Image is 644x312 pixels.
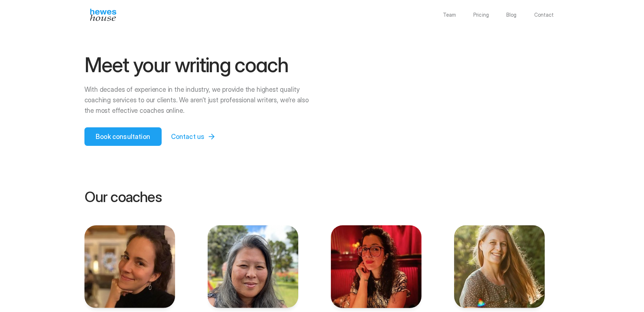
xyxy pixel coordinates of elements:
[208,225,298,308] img: Ky Huynh, one of the Hewes House book editors and book coach, also runs a writing class as a writ...
[473,12,489,17] a: Pricing
[534,12,554,17] a: Contact
[443,12,456,17] a: Team
[84,85,316,116] p: With decades of experience in the industry, we provide the highest quality coaching services to o...
[84,189,560,205] p: Our coaches
[165,127,225,146] a: Contact us
[454,225,545,308] img: Maggie Sadler, one of the Hewes House book writing coach, literary agent, one of the best literar...
[171,132,205,141] p: Contact us
[506,12,517,17] a: Blog
[331,225,421,308] img: Porochista Khakpour, one of the Hewes House book editors and book coach, also runs a writing clas...
[90,9,116,21] img: Hewes House’s book coach services offer creative writing courses, writing class to learn differen...
[84,54,316,76] h1: Meet your writing coach
[96,132,150,141] p: Book consultation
